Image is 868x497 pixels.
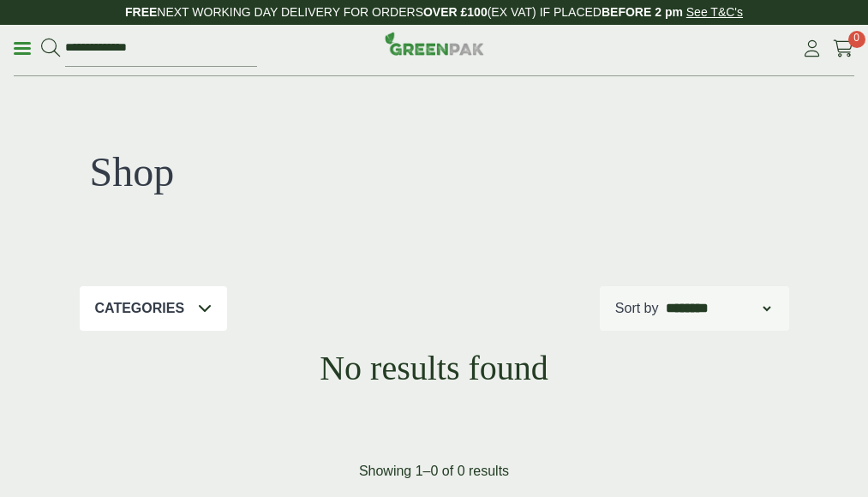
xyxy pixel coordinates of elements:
[602,5,683,19] strong: BEFORE 2 pm
[848,31,865,48] span: 0
[833,36,854,62] a: 0
[95,298,185,319] p: Categories
[662,298,774,319] select: Shop order
[833,40,854,57] i: Cart
[359,461,509,482] p: Showing 1–0 of 0 results
[801,40,823,57] i: My Account
[125,5,157,19] strong: FREE
[686,5,743,19] a: See T&C's
[615,298,659,319] p: Sort by
[423,5,488,19] strong: OVER £100
[90,147,424,197] h1: Shop
[33,348,835,389] h1: No results found
[385,32,484,56] img: GreenPak Supplies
